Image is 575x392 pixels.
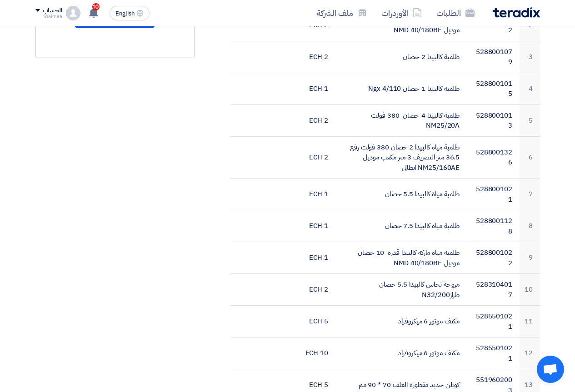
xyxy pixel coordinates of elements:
[43,7,62,15] div: الحساب
[335,104,467,136] td: طلمبة كالبيدا 4 حصان 380 فولت NM25/20A
[467,337,520,369] td: 5285501021
[520,41,540,73] td: 3
[467,104,520,136] td: 5288001013
[467,210,520,242] td: 5288001128
[110,6,150,20] button: English
[335,136,467,179] td: طلمبة مياه كالبيدا 2 حصان 380 فولت رفع 36.5 متر التصريف 3 متر مكعب موديل NM25/160AE ايطالى
[537,356,564,383] a: Open chat
[335,41,467,73] td: طلمبة كالبيدا 2 حصان
[520,210,540,242] td: 8
[115,10,135,17] span: English
[283,274,335,306] td: 2 ECH
[283,73,335,104] td: 1 ECH
[283,136,335,179] td: 2 ECH
[310,2,374,24] a: ملف الشركة
[520,242,540,274] td: 9
[283,337,335,369] td: 10 ECH
[283,41,335,73] td: 2 ECH
[335,274,467,306] td: مروحة نحاس كالبيدا 5.5 حصان طرازN32/200
[374,2,429,24] a: الأوردرات
[66,6,80,20] img: profile_test.png
[283,179,335,210] td: 1 ECH
[335,242,467,274] td: طلمبة مياة ماركة كالبيدا قدرة 10 حصان موديل NMD 40/180BE
[520,104,540,136] td: 5
[283,306,335,337] td: 5 ECH
[335,306,467,337] td: مكثف موتور 6 ميكروفراد
[520,73,540,104] td: 4
[335,179,467,210] td: طلمبة مياة كالبيدا 5.5 حصان
[467,136,520,179] td: 5288001326
[520,306,540,337] td: 11
[283,210,335,242] td: 1 ECH
[35,14,62,19] div: Shaimaa
[283,242,335,274] td: 1 ECH
[467,73,520,104] td: 5288001015
[520,274,540,306] td: 10
[467,242,520,274] td: 5288001022
[493,7,540,18] img: Teradix logo
[335,337,467,369] td: مكثف موتور 6 ميكروفراد
[283,104,335,136] td: 2 ECH
[335,73,467,104] td: طلمبه كالبيدا 1 حصان Ngx 4/110
[520,337,540,369] td: 12
[520,136,540,179] td: 6
[467,41,520,73] td: 5288001079
[335,210,467,242] td: طلمبة مياة كالبيدا 7.5 حصان
[467,274,520,306] td: 5283104017
[467,179,520,210] td: 5288001021
[520,179,540,210] td: 7
[467,306,520,337] td: 5285501021
[429,2,482,24] a: الطلبات
[92,3,100,10] span: 10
